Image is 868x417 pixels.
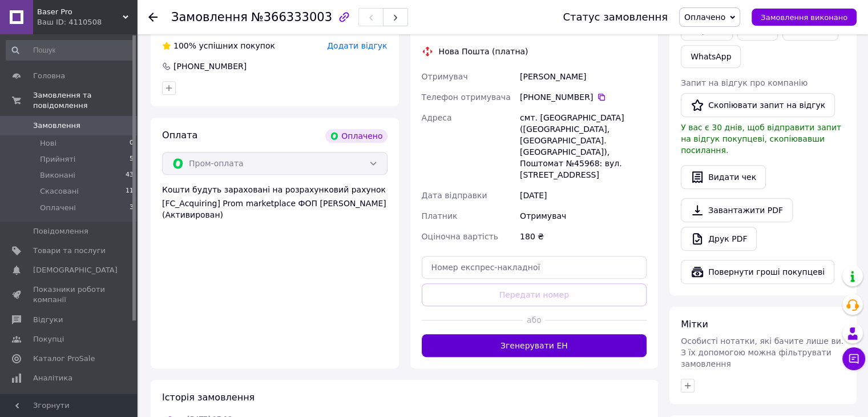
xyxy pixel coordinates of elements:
input: Пошук [6,40,135,61]
span: Головна [33,71,65,81]
div: Нова Пошта (платна) [436,46,531,57]
span: Відгуки [33,315,63,325]
span: Додати відгук [327,41,387,50]
span: Оплачені [40,203,76,213]
span: Виконані [40,170,75,181]
button: Згенерувати ЕН [422,334,647,357]
span: Baser Pro [37,7,123,17]
div: Ваш ID: 4110508 [37,17,137,27]
div: [FC_Acquiring] Prom marketplace ФОП [PERSON_NAME] (Активирован) [162,198,387,220]
span: Аналітика [33,373,72,383]
div: Статус замовлення [563,11,668,23]
span: Платник [422,211,458,220]
span: Управління сайтом [33,392,106,413]
div: [DATE] [518,185,649,206]
span: Запит на відгук про компанію [681,78,808,87]
div: Повернутися назад [148,11,158,23]
span: Адреса [422,113,452,122]
span: Прийняті [40,154,75,165]
div: Кошти будуть зараховані на розрахунковий рахунок [162,184,387,220]
span: Показники роботи компанії [33,284,106,305]
span: Телефон отримувача [422,93,511,102]
div: успішних покупок [162,40,275,51]
span: Особисті нотатки, які бачите лише ви. З їх допомогою можна фільтрувати замовлення [681,336,843,368]
div: [PHONE_NUMBER] [172,61,248,72]
a: Друк PDF [681,227,757,251]
div: Оплачено [325,129,387,143]
span: №366333003 [251,10,332,24]
span: 0 [130,138,134,149]
span: Повідомлення [33,226,88,236]
div: [PHONE_NUMBER] [520,91,647,103]
a: WhatsApp [681,45,741,68]
span: Нові [40,138,56,149]
div: [PERSON_NAME] [518,66,649,87]
span: Каталог ProSale [33,354,95,364]
span: 43 [126,170,134,181]
span: Отримувач [422,72,468,81]
span: Замовлення [171,10,248,24]
button: Повернути гроші покупцеві [681,260,834,284]
span: Оплата [162,130,197,141]
input: Номер експрес-накладної [422,256,647,279]
span: Покупці [33,334,64,344]
div: смт. [GEOGRAPHIC_DATA] ([GEOGRAPHIC_DATA], [GEOGRAPHIC_DATA]. [GEOGRAPHIC_DATA]), Поштомат №45968... [518,107,649,185]
span: Замовлення та повідомлення [33,90,137,111]
span: Оціночна вартість [422,232,498,241]
span: 11 [126,186,134,197]
span: У вас є 30 днів, щоб відправити запит на відгук покупцеві, скопіювавши посилання. [681,123,841,155]
span: або [523,314,545,326]
span: 100% [173,41,196,50]
button: Видати чек [681,165,766,189]
div: Отримувач [518,206,649,226]
span: Замовлення [33,121,80,131]
span: 3 [130,203,134,213]
span: Дата відправки [422,191,487,200]
button: Скопіювати запит на відгук [681,93,835,117]
span: Мітки [681,319,708,330]
button: Замовлення виконано [752,9,857,26]
span: [DEMOGRAPHIC_DATA] [33,265,118,275]
div: 180 ₴ [518,226,649,247]
span: Історія замовлення [162,392,255,403]
button: Чат з покупцем [842,347,865,370]
a: Завантажити PDF [681,198,793,222]
span: Замовлення виконано [761,13,847,22]
span: 5 [130,154,134,165]
span: Товари та послуги [33,246,106,256]
span: Скасовані [40,186,79,197]
span: Оплачено [684,13,725,22]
